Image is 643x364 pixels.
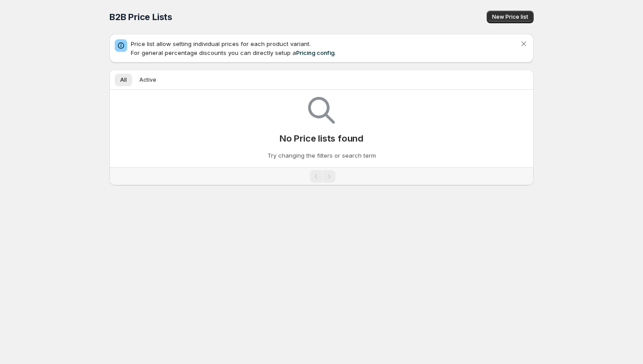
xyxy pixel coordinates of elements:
[139,76,156,84] span: Active
[492,13,528,21] span: New Price list
[296,49,334,56] a: Pricing config
[109,12,172,22] span: B2B Price Lists
[487,11,534,23] button: New Price list
[518,38,530,50] button: Dismiss notification
[131,39,519,57] p: Price list allow setting individual prices for each product variant. For general percentage disco...
[109,167,534,185] nav: Pagination
[120,76,127,84] span: All
[308,97,335,124] img: Empty search results
[280,133,363,144] p: No Price lists found
[267,151,376,160] p: Try changing the filters or search term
